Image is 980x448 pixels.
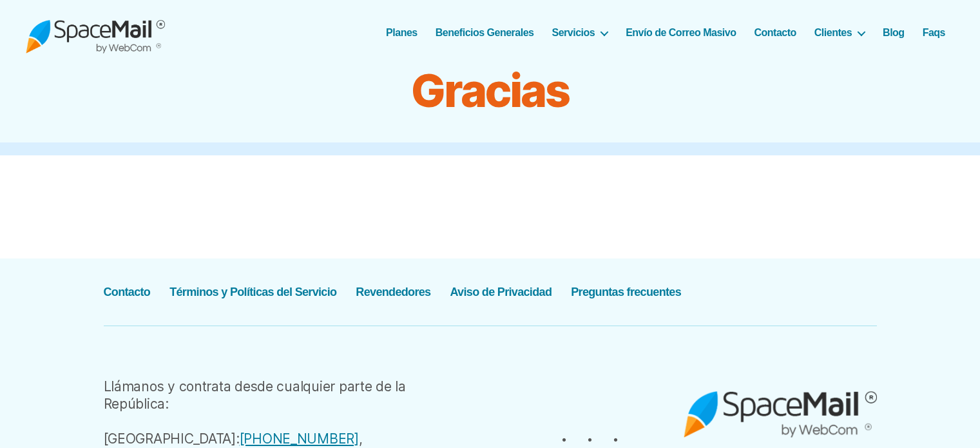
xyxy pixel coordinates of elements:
a: Clientes [814,26,865,39]
a: Servicios [552,26,608,39]
a: Beneficios Generales [436,26,534,39]
a: Contacto [104,286,151,298]
h1: Gracias [168,65,812,117]
a: Faqs [923,26,945,39]
a: Aviso de Privacidad [450,286,552,298]
img: Spacemail [26,12,165,54]
a: Envío de Correo Masivo [626,26,736,39]
img: spacemail [684,380,877,438]
a: Planes [386,26,418,39]
nav: Horizontal [393,26,954,39]
a: Revendedores [356,286,430,298]
a: Contacto [754,26,796,39]
a: Términos y Políticas del Servicio [169,286,336,298]
a: Blog [883,26,905,39]
a: Preguntas frecuentes [571,286,681,298]
a: [PHONE_NUMBER] [240,431,359,447]
nav: Pie de página [104,282,681,302]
